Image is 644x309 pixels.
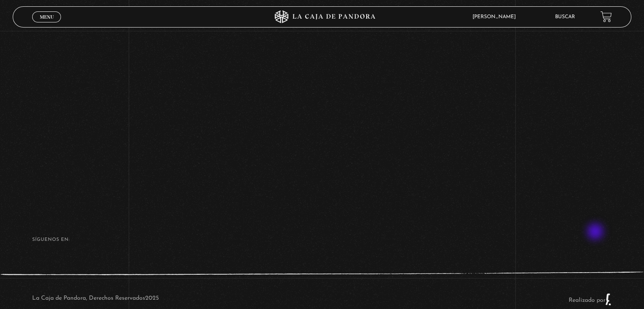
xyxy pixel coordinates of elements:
span: [PERSON_NAME] [468,14,524,19]
span: Menu [40,14,54,19]
a: Realizado por [569,297,612,303]
a: View your shopping cart [600,11,612,22]
h4: SÍguenos en: [32,237,612,242]
span: Cerrar [37,21,57,27]
a: Buscar [555,14,575,19]
p: La Caja de Pandora, Derechos Reservados 2025 [32,293,159,306]
iframe: Dailymotion video player – El entorno si Afecta Live (95) [161,10,483,191]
